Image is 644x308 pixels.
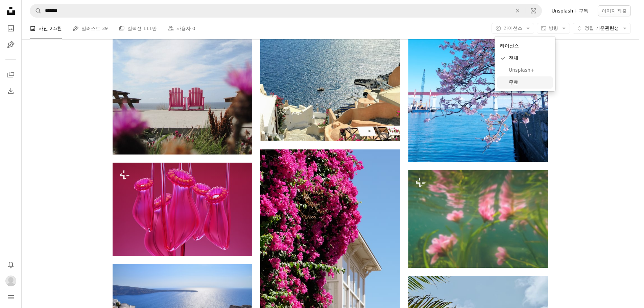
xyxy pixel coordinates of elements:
[509,55,550,62] span: 전체
[495,37,555,91] div: 라이선스
[503,25,522,31] span: 라이선스
[509,67,550,74] span: Unsplash+
[537,23,570,34] button: 방향
[509,79,550,86] span: 무료
[497,39,553,52] div: 라이선스
[492,23,534,34] button: 라이선스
